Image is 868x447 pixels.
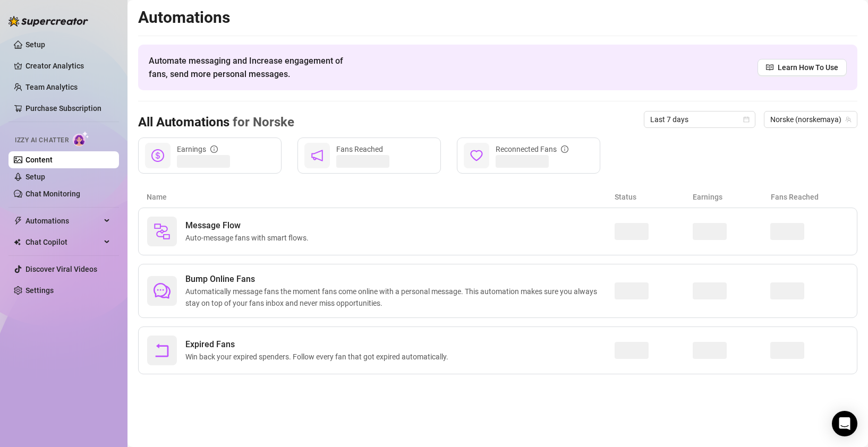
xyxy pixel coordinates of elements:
h2: Automations [138,7,857,28]
span: dollar [151,149,164,162]
img: svg%3e [154,223,171,240]
span: rollback [154,342,171,359]
span: info-circle [561,145,568,153]
span: Automatically message fans the moment fans come online with a personal message. This automation m... [185,286,615,309]
span: Izzy AI Chatter [15,135,69,145]
a: Discover Viral Videos [25,265,97,273]
span: comment [154,282,171,299]
img: Chat Copilot [14,238,21,246]
img: AI Chatter [73,131,89,147]
a: Setup [25,40,45,49]
a: Creator Analytics [25,57,110,74]
span: Bump Online Fans [185,273,615,286]
div: Open Intercom Messenger [832,411,857,436]
span: Win back your expired spenders. Follow every fan that got expired automatically. [185,351,453,363]
a: Settings [25,286,54,295]
article: Fans Reached [771,191,849,203]
span: heart [470,149,483,162]
span: team [845,116,852,123]
span: Auto-message fans with smart flows. [185,232,313,244]
div: Earnings [177,143,218,155]
span: Chat Copilot [25,234,101,251]
span: Automate messaging and Increase engagement of fans, send more personal messages. [149,54,353,81]
article: Name [147,191,615,203]
a: Team Analytics [25,83,78,91]
span: info-circle [210,145,218,153]
a: Setup [25,173,45,181]
span: for Norske [229,115,294,130]
a: Learn How To Use [758,59,847,76]
h3: All Automations [138,114,294,131]
article: Status [615,191,693,203]
span: calendar [743,116,750,123]
article: Earnings [693,191,771,203]
span: Fans Reached [336,145,383,153]
span: Expired Fans [185,338,453,351]
span: Last 7 days [650,111,749,127]
span: read [766,64,773,71]
span: Message Flow [185,219,313,232]
span: Automations [25,212,101,229]
a: Chat Monitoring [25,190,80,198]
span: notification [311,149,324,162]
span: Norske (norskemaya) [770,111,851,127]
div: Reconnected Fans [496,143,568,155]
img: logo-BBDzfeDw.svg [8,16,88,27]
span: thunderbolt [14,217,22,225]
a: Content [25,156,53,164]
span: Learn How To Use [778,62,838,73]
a: Purchase Subscription [25,104,101,113]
